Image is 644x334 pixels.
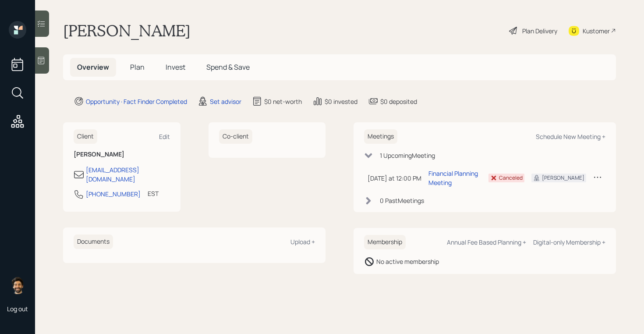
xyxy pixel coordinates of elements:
[364,129,397,144] h6: Meetings
[86,97,187,106] div: Opportunity · Fact Finder Completed
[380,196,424,205] div: 0 Past Meeting s
[9,277,26,294] img: eric-schwartz-headshot.png
[368,174,421,183] div: [DATE] at 12:00 PM
[210,97,241,106] div: Set advisor
[77,62,109,72] span: Overview
[63,21,191,40] h1: [PERSON_NAME]
[376,257,439,266] div: No active membership
[428,169,481,187] div: Financial Planning Meeting
[533,238,605,246] div: Digital-only Membership +
[74,235,113,249] h6: Documents
[166,62,185,72] span: Invest
[447,238,526,246] div: Annual Fee Based Planning +
[148,189,159,198] div: EST
[219,129,252,144] h6: Co-client
[130,62,145,72] span: Plan
[264,97,302,106] div: $0 net-worth
[380,97,417,106] div: $0 deposited
[7,305,28,313] div: Log out
[499,174,523,182] div: Canceled
[583,26,610,36] div: Kustomer
[206,62,250,72] span: Spend & Save
[522,26,557,36] div: Plan Delivery
[290,238,315,246] div: Upload +
[74,151,170,158] h6: [PERSON_NAME]
[86,165,170,184] div: [EMAIL_ADDRESS][DOMAIN_NAME]
[542,174,584,182] div: [PERSON_NAME]
[380,151,435,160] div: 1 Upcoming Meeting
[86,189,141,199] div: [PHONE_NUMBER]
[325,97,357,106] div: $0 invested
[74,129,97,144] h6: Client
[364,235,406,249] h6: Membership
[536,132,605,141] div: Schedule New Meeting +
[159,132,170,141] div: Edit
